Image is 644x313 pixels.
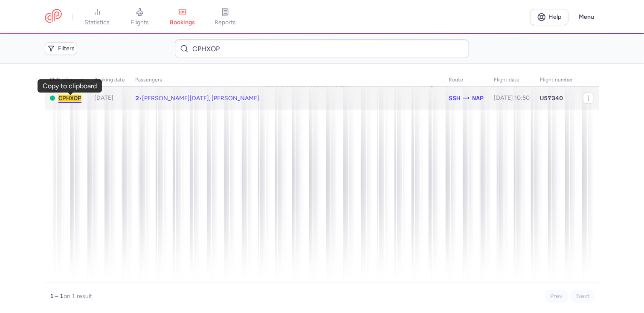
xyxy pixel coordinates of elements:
[449,93,460,103] span: Sharm el-Sheikh International Airport, Sharm el-Sheikh, Egypt
[94,94,113,101] span: [DATE]
[58,95,81,102] button: CPHXOP
[130,74,444,87] th: Passengers
[175,39,469,58] input: Search bookings (PNR, name...)
[45,74,89,87] th: PNR reference
[50,293,64,300] strong: 1 – 1
[549,14,562,20] span: Help
[161,8,204,26] a: bookings
[142,95,259,102] span: Francesco DE LUCIA, Melania PERROTTA
[45,42,77,55] button: Filters
[85,19,110,26] span: statistics
[489,74,535,87] th: flight date
[545,290,568,303] button: Prev.
[76,8,119,26] a: statistics
[472,93,484,103] span: Capodichino, Napoli, Italy
[58,45,75,52] span: Filters
[444,74,489,87] th: Route
[204,8,247,26] a: reports
[574,9,599,25] button: Menu
[45,9,62,25] a: CitizenPlane red outlined logo
[131,19,149,26] span: flights
[135,95,139,101] span: 2
[135,95,259,102] span: •
[119,8,161,26] a: flights
[571,290,594,303] button: Next
[170,19,195,26] span: bookings
[215,19,236,26] span: reports
[89,74,130,87] th: Booking date
[43,82,97,90] div: Copy to clipboard
[494,94,530,101] span: [DATE] 10:50
[535,74,578,87] th: Flight number
[64,293,92,300] span: on 1 result
[540,94,563,102] span: U57340
[530,9,569,25] a: Help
